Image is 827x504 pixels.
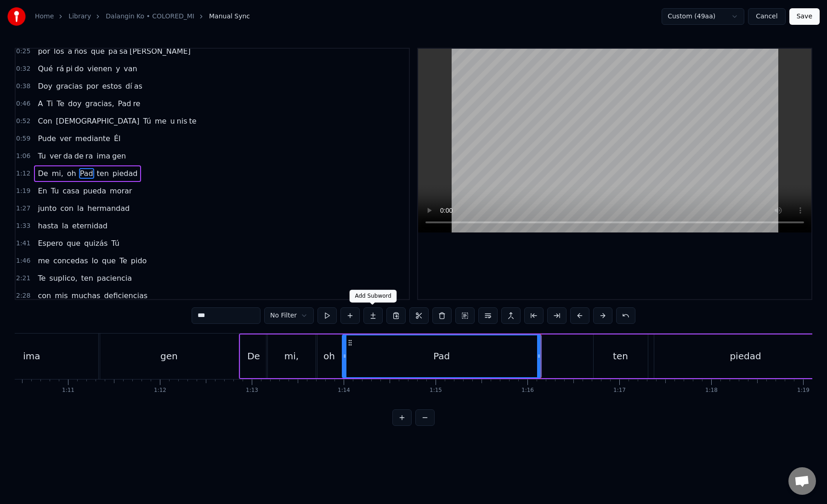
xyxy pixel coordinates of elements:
span: deficiencias [103,290,148,301]
div: piedad [730,349,761,363]
span: pa [108,46,119,57]
a: Home [35,12,54,21]
span: En [37,186,48,196]
span: mi, [51,168,64,179]
span: con [59,203,74,214]
span: con [37,290,52,301]
span: A [37,98,44,109]
span: la [76,203,85,214]
span: suplico, [48,273,78,283]
span: doy [67,98,82,109]
span: mis [54,290,68,301]
div: 1:11 [62,387,74,394]
span: Tú [110,238,120,249]
span: gracias, [84,98,115,109]
span: [PERSON_NAME] [129,46,192,57]
span: Te [56,98,65,109]
span: oh [66,168,77,179]
span: ten [96,168,110,179]
span: Qué [37,63,54,74]
span: paciencia [96,273,133,283]
span: 2:28 [16,291,30,300]
div: 1:19 [797,387,810,394]
span: ver [49,151,62,161]
span: 1:41 [16,239,30,248]
span: pido [130,255,148,266]
span: Tu [37,151,46,161]
span: 1:27 [16,204,30,213]
div: 1:13 [246,387,258,394]
span: De [37,168,49,179]
div: oh [323,349,335,363]
span: ra [85,151,94,161]
div: De [247,349,260,363]
span: 1:33 [16,221,30,231]
span: te [188,116,197,126]
span: muchas [71,290,102,301]
span: 0:52 [16,117,30,126]
span: casa [62,186,80,196]
span: Él [113,133,122,144]
span: van [123,63,138,74]
span: gracias [55,81,84,91]
span: 0:32 [16,64,30,74]
span: nis [176,116,188,126]
span: re [132,98,141,109]
span: hermandad [86,203,130,214]
div: 1:16 [521,387,534,394]
span: vienen [86,63,113,74]
span: 1:19 [16,187,30,196]
span: ños [73,46,88,57]
span: concedas [52,255,89,266]
span: piedad [112,168,139,179]
span: Ti [45,98,54,109]
span: u [169,116,176,126]
span: 0:46 [16,99,30,108]
span: da [62,151,74,161]
span: quizás [83,238,108,249]
span: a [67,46,74,57]
span: Espero [37,238,63,249]
span: pueda [82,186,107,196]
button: Cancel [748,8,785,25]
div: gen [160,349,178,363]
div: mi, [284,349,299,363]
div: Add Subword [350,290,397,303]
span: Doy [37,81,53,91]
span: junto [37,203,57,214]
div: 1:15 [430,387,442,394]
span: y [115,63,121,74]
span: hasta [37,221,59,231]
span: 1:06 [16,152,30,161]
div: Pad [433,349,450,363]
span: Te [119,255,128,266]
span: que [101,255,117,266]
span: rá [56,63,65,74]
button: Save [789,8,820,25]
span: sa [119,46,129,57]
span: ten [80,273,94,283]
div: 1:14 [338,387,350,394]
span: Te [37,273,46,283]
span: morar [109,186,133,196]
span: dí [125,81,133,91]
a: Open chat [788,467,816,495]
span: de [74,151,85,161]
span: por [85,81,100,91]
img: youka [7,7,26,26]
div: ima [23,349,40,363]
span: do [74,63,85,74]
div: 1:12 [154,387,166,394]
span: 0:38 [16,82,30,91]
a: Library [68,12,91,21]
span: 2:21 [16,274,30,283]
span: [DEMOGRAPHIC_DATA] [55,116,141,126]
span: por [37,46,51,57]
span: pi [65,63,74,74]
span: ima [96,151,111,161]
span: mediante [74,133,111,144]
span: Pad [79,168,94,179]
span: estos [101,81,123,91]
span: Pude [37,133,57,144]
span: Tu [50,186,60,196]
